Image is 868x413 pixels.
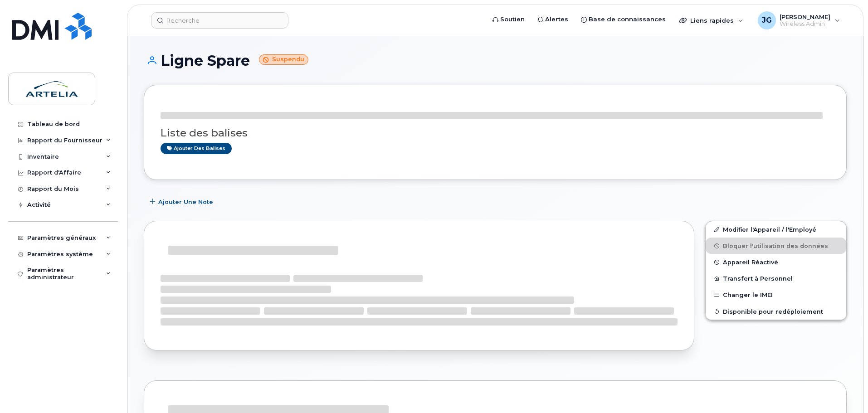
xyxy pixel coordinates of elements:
a: Modifier l'Appareil / l'Employé [706,221,846,238]
h3: Liste des balises [161,127,830,139]
button: Changer le IMEI [706,287,846,303]
button: Disponible pour redéploiement [706,303,846,320]
span: Appareil Réactivé [723,259,778,266]
button: Ajouter une Note [144,194,221,210]
span: Ajouter une Note [158,198,213,206]
button: Bloquer l'utilisation des données [706,238,846,254]
small: Suspendu [259,54,308,65]
h1: Ligne Spare [144,53,847,68]
button: Appareil Réactivé [706,254,846,270]
button: Transfert à Personnel [706,270,846,287]
span: Disponible pour redéploiement [723,308,823,315]
a: Ajouter des balises [161,143,232,154]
